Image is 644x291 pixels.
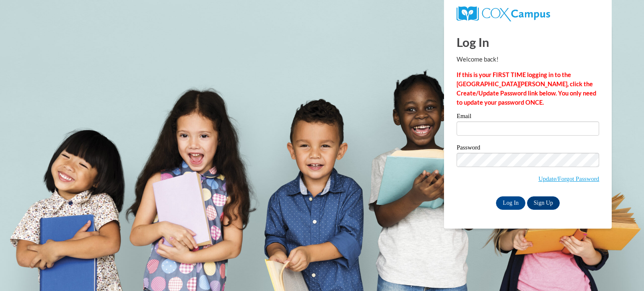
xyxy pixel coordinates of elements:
[527,196,560,210] a: Sign Up
[496,196,525,210] input: Log In
[457,71,596,106] strong: If this is your FIRST TIME logging in to the [GEOGRAPHIC_DATA][PERSON_NAME], click the Create/Upd...
[457,55,599,64] p: Welcome back!
[457,144,599,153] label: Password
[457,113,599,121] label: Email
[457,10,550,17] a: COX Campus
[457,6,550,21] img: COX Campus
[538,175,599,182] a: Update/Forgot Password
[457,33,599,51] h1: Log In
